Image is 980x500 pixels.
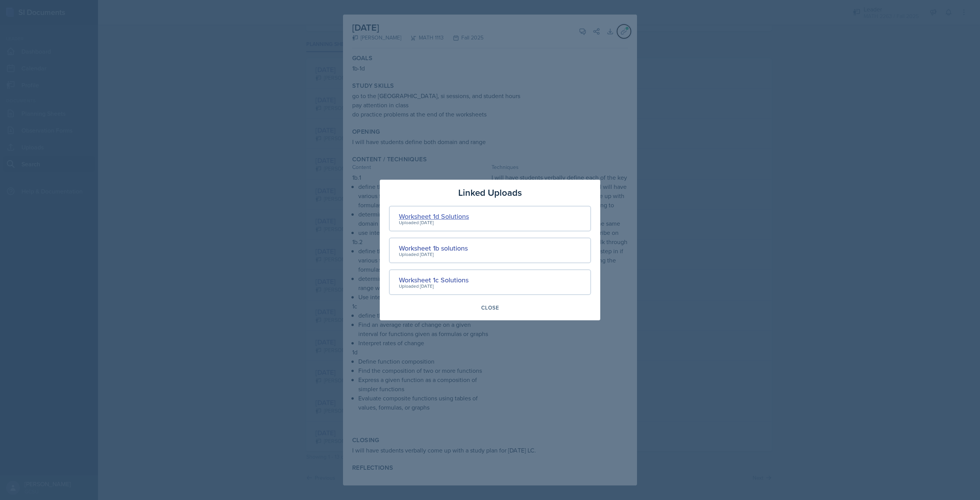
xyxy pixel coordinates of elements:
div: Uploaded [DATE] [399,251,468,258]
div: Uploaded [DATE] [399,283,469,290]
div: Worksheet 1b solutions [399,243,468,253]
div: Worksheet 1d Solutions [399,211,469,221]
h3: Linked Uploads [458,186,522,200]
button: Close [476,301,504,314]
div: Uploaded [DATE] [399,219,469,226]
div: Worksheet 1c Solutions [399,275,469,285]
div: Close [481,305,499,311]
